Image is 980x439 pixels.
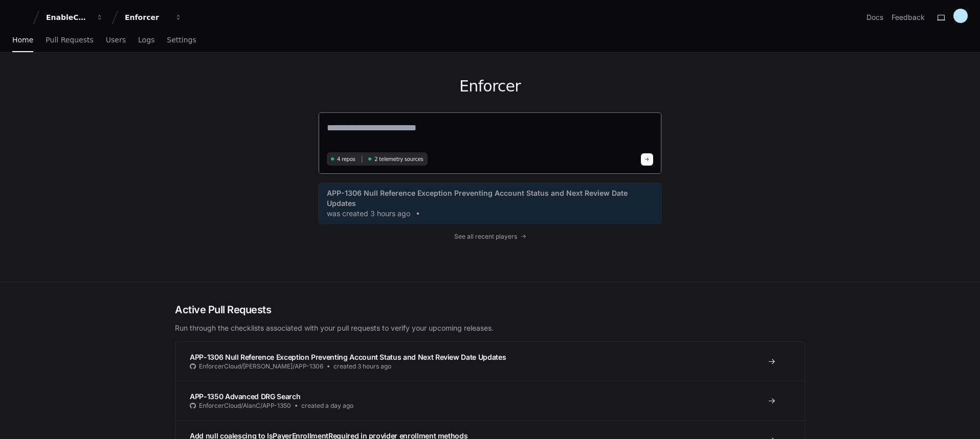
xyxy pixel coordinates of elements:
[301,402,353,410] span: created a day ago
[333,362,391,371] span: created 3 hours ago
[106,29,126,52] a: Users
[454,233,517,241] span: See all recent players
[327,209,410,219] span: was created 3 hours ago
[199,362,323,371] span: EnforcerCloud/[PERSON_NAME]/APP-1306
[138,29,154,52] a: Logs
[121,8,186,27] button: Enforcer
[138,37,154,43] span: Logs
[175,323,805,333] p: Run through the checklists associated with your pull requests to verify your upcoming releases.
[175,381,805,420] a: APP-1350 Advanced DRG SearchEnforcerCloud/AlanC/APP-1350created a day ago
[175,303,805,317] h2: Active Pull Requests
[318,233,662,241] a: See all recent players
[46,29,93,52] a: Pull Requests
[327,188,653,219] a: APP-1306 Null Reference Exception Preventing Account Status and Next Review Date Updateswas creat...
[327,188,653,209] span: APP-1306 Null Reference Exception Preventing Account Status and Next Review Date Updates
[12,37,33,43] span: Home
[46,12,90,22] div: EnableComp
[167,29,196,52] a: Settings
[190,353,506,361] span: APP-1306 Null Reference Exception Preventing Account Status and Next Review Date Updates
[190,392,300,401] span: APP-1350 Advanced DRG Search
[199,402,291,410] span: EnforcerCloud/AlanC/APP-1350
[318,77,662,96] h1: Enforcer
[175,342,805,381] a: APP-1306 Null Reference Exception Preventing Account Status and Next Review Date UpdatesEnforcerC...
[12,29,33,52] a: Home
[167,37,196,43] span: Settings
[337,155,355,163] span: 4 repos
[866,12,883,22] a: Docs
[42,8,107,27] button: EnableComp
[374,155,423,163] span: 2 telemetry sources
[892,12,925,22] button: Feedback
[125,12,169,22] div: Enforcer
[106,37,126,43] span: Users
[46,37,93,43] span: Pull Requests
